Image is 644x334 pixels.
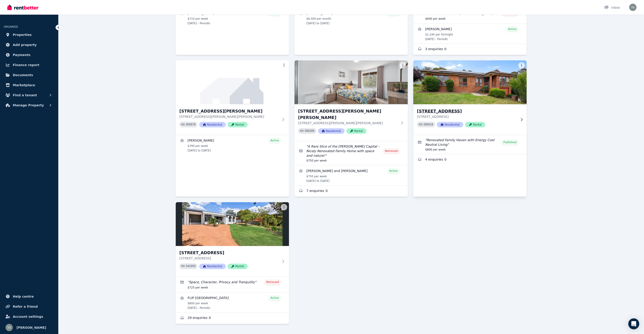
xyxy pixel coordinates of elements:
a: Payments [4,50,55,59]
button: More options [519,62,525,69]
div: Open Intercom Messenger [628,318,639,329]
a: View details for Amanda Baker [413,24,527,44]
img: RentBetter [7,4,38,11]
span: [PERSON_NAME] [16,325,46,330]
img: 204 Tillyard Drive, Fraser [176,202,289,246]
a: Edit listing: A Rare Slice of the Bush Capital – Nicely Renovated Family Home with space and nature! [295,141,408,165]
span: Properties [13,32,32,38]
img: Shiva Sapkota [629,4,637,11]
code: 399510 [423,123,433,126]
a: Marketplace [4,81,55,90]
a: View details for Derek Chanakira [295,8,408,28]
span: Documents [13,72,33,78]
a: 24B McInnes St, Weston[STREET_ADDRESS][PERSON_NAME][STREET_ADDRESS][PERSON_NAME][PERSON_NAME]PID ... [176,60,289,135]
a: Enquiries for 43 Cumpston Pl, MacGregor [295,186,408,197]
a: Refer a friend [4,302,55,311]
small: PID [181,123,185,126]
span: Rental [228,122,248,127]
span: Finance report [13,62,39,68]
a: Enquiries for 24A McInnes Street, Weston [413,44,527,55]
span: Account settings [13,314,43,319]
button: More options [281,62,287,69]
a: 43 Cumpston Pl, MacGregor[STREET_ADDRESS][PERSON_NAME][PERSON_NAME][STREET_ADDRESS][PERSON_NAME][... [295,60,408,141]
h3: [STREET_ADDRESS][PERSON_NAME] [179,108,279,114]
code: 365870 [186,123,196,126]
a: 191 Chuculba Cres, Giralang[STREET_ADDRESS][STREET_ADDRESS]PID 399510ResidentialRental [413,60,527,135]
a: Documents [4,70,55,80]
a: Properties [4,30,55,39]
a: Edit listing: 3 Bedroom Home in Weston [413,8,527,23]
a: Account settings [4,312,55,321]
img: Shiva Sapkota [5,324,13,331]
a: Add property [4,40,55,49]
code: 390209 [305,129,314,133]
p: [STREET_ADDRESS][PERSON_NAME][PERSON_NAME] [298,121,398,125]
a: Edit listing: Renovated Family Haven with Energy Cost Neutral Living [413,135,527,154]
small: PID [419,123,423,126]
span: Residential [437,122,463,127]
span: ORGANISE [4,25,18,28]
code: 341955 [186,265,196,268]
a: Enquiries for 191 Chuculba Cres, Giralang [413,154,527,165]
p: [STREET_ADDRESS] [179,256,279,261]
img: 24B McInnes St, Weston [176,60,289,104]
span: Residential [199,122,226,127]
button: More options [281,204,287,210]
button: Manage Property [4,101,55,110]
div: Inbox [604,5,620,10]
a: View details for Chelsie Wood-jordan and Jackson Millers [295,165,408,186]
a: View details for Derek Chanakira [176,135,289,155]
span: Rental [228,264,248,269]
small: PID [181,265,185,268]
span: Residential [318,128,345,134]
span: Rental [465,122,485,127]
span: Refer a friend [13,304,38,309]
a: Edit listing: Space, Character, Privacy and Tranquility [176,277,289,292]
h3: [STREET_ADDRESS] [179,250,279,256]
span: Help centre [13,294,34,299]
span: Residential [199,264,226,269]
a: Help centre [4,292,55,301]
a: View details for FLIP Australia [176,293,289,313]
button: More options [400,62,406,69]
h3: [STREET_ADDRESS] [417,108,517,114]
span: Find a tenant [13,92,37,98]
span: Marketplace [13,82,35,88]
span: Rental [346,128,367,134]
button: Find a tenant [4,91,55,100]
p: [STREET_ADDRESS][PERSON_NAME][PERSON_NAME] [179,114,279,119]
a: View details for Gurjit Singh [176,8,289,28]
h3: [STREET_ADDRESS][PERSON_NAME][PERSON_NAME] [298,108,398,121]
small: PID [300,130,304,132]
a: 204 Tillyard Drive, Fraser[STREET_ADDRESS][STREET_ADDRESS]PID 341955ResidentialRental [176,202,289,277]
span: Manage Property [13,102,44,108]
span: Payments [13,52,30,58]
img: 43 Cumpston Pl, MacGregor [295,60,408,104]
p: [STREET_ADDRESS] [417,114,517,119]
a: Finance report [4,60,55,70]
span: Add property [13,42,37,48]
a: Enquiries for 204 Tillyard Drive, Fraser [176,313,289,324]
img: 191 Chuculba Cres, Giralang [411,59,530,105]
